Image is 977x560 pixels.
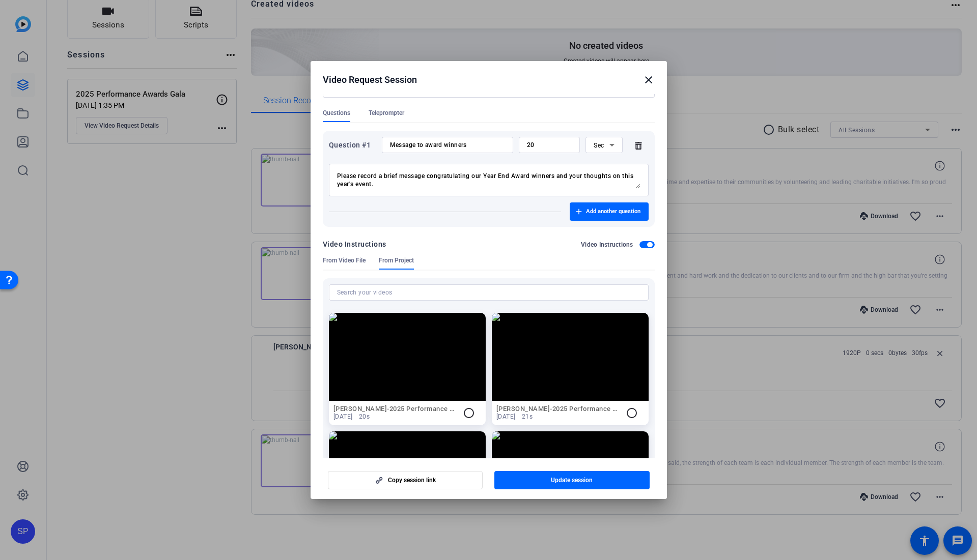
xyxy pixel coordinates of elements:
h2: Video Instructions [581,241,633,249]
div: Video Request Session [323,74,655,86]
img: Not found [492,313,649,401]
span: Teleprompter [369,109,404,117]
div: Video Instructions [323,238,386,250]
input: Enter your question here [390,141,505,149]
img: Not found [492,431,649,519]
mat-icon: close [643,74,655,86]
input: Time [527,141,572,149]
span: Add another question [586,208,640,216]
input: Search your videos [337,286,640,299]
span: From Video File [323,256,366,264]
span: [DATE] [333,412,353,421]
mat-icon: radio_button_unchecked [463,407,475,419]
img: Not found [329,431,486,519]
span: Questions [323,109,350,117]
span: Update session [551,476,593,484]
span: From Project [379,256,414,264]
span: 21s [522,412,533,421]
mat-icon: radio_button_unchecked [626,407,638,419]
button: Update session [494,471,650,489]
span: Sec [594,142,604,149]
img: Not found [329,313,486,401]
span: 20s [359,412,370,421]
span: Copy session link [388,476,436,484]
div: Question #1 [329,139,376,151]
h2: [PERSON_NAME]-2025 Performance Awards Gala - Message-2025 Performance Awards Gala-1758749061963-w... [333,405,457,412]
h2: [PERSON_NAME]-2025 Performance Awards Gala - Message-2025 Performance Awards Gala-1758745881326-w... [496,405,620,412]
span: [DATE] [496,412,516,421]
button: Add another question [570,202,649,221]
button: Copy session link [328,471,483,489]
